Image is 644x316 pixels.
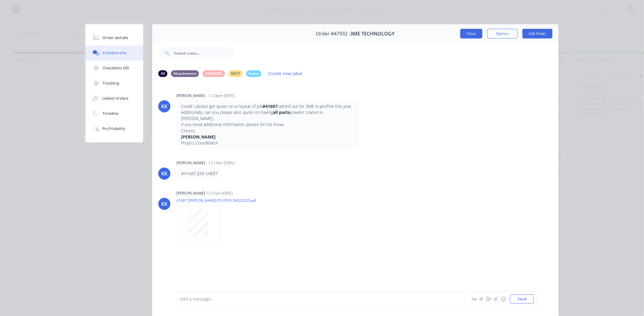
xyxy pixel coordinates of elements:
div: Profitability [102,126,125,131]
button: Edit Order [522,29,552,38]
button: Order details [86,30,143,45]
span: Order #47932 - [316,31,351,37]
button: Collaborate [86,45,143,61]
strong: [PERSON_NAME] [181,134,216,140]
strong: all parts [273,109,290,115]
div: 12:27pm [DATE] [206,191,233,196]
div: Collaborate [102,50,126,56]
strong: #41687 [263,103,277,109]
div: KK [161,170,167,177]
button: Tracking [86,76,143,91]
span: 3ME TECHNOLOGY [351,31,395,37]
div: - 12:26pm [DATE] [206,93,235,98]
div: Notes [246,70,261,77]
p: Additionally, can you please also quote on having powder coated in [PERSON_NAME]. [181,109,355,122]
p: If you need additional information, please let me know. [181,121,355,128]
button: Close [460,29,482,38]
div: Timeline [102,111,119,116]
button: ☺ [500,295,507,303]
div: KK [161,200,167,208]
p: 41687 [PERSON_NAME] PO P974 06022025.pdf [176,198,256,203]
button: Create new label [265,69,306,78]
button: Timeline [86,106,143,121]
div: Checklists 0/0 [102,65,129,71]
p: #41687 JOB SHEET [181,171,218,177]
input: Search notes... [174,47,234,59]
div: [PERSON_NAME] [176,191,205,196]
p: Cheers, [181,128,355,134]
button: Options [487,29,518,38]
button: Profitability [86,121,143,136]
p: Project Coordinator [181,140,355,146]
div: KK [161,103,167,110]
button: Aa [471,295,478,303]
div: All [158,70,167,77]
div: Attachments [171,70,199,77]
div: NEST [229,70,243,77]
div: Tracking [102,81,119,86]
button: Checklists 0/0 [86,61,143,76]
div: Linked Orders [102,96,129,101]
div: Order details [102,35,128,41]
div: DRAWING [203,70,225,77]
button: @ [478,295,485,303]
button: Linked Orders [86,91,143,106]
button: Send [510,294,534,304]
div: [PERSON_NAME] [176,160,205,166]
div: - 12:27pm [DATE] [206,160,235,166]
p: Could I please get quote on a repeat of Job carried out for 3ME in Jan/Feb this year. [181,103,355,109]
div: [PERSON_NAME] [176,93,205,98]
